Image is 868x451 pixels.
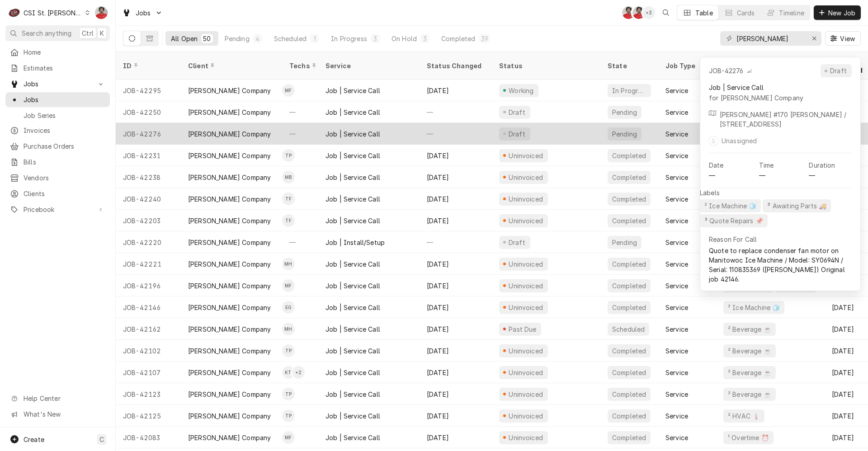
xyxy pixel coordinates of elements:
[116,405,181,427] div: JOB-42125
[611,173,647,182] div: Completed
[508,281,544,291] div: Uninvoiced
[420,253,492,275] div: [DATE]
[665,86,688,95] div: Service
[325,281,380,291] div: Job | Service Call
[709,160,724,170] p: Date
[665,303,688,312] div: Service
[611,216,647,225] div: Completed
[508,324,538,334] div: Past Due
[116,340,181,362] div: JOB-42102
[116,362,181,383] div: JOB-42107
[282,258,295,270] div: MH
[709,83,764,92] div: Job | Service Call
[274,34,307,43] div: Scheduled
[622,6,635,19] div: Nicholas Faubert's Avatar
[632,6,645,19] div: Nicholas Faubert's Avatar
[508,303,544,312] div: Uninvoiced
[766,201,827,211] div: ³ Awaiting Parts 🚚
[188,259,271,269] div: [PERSON_NAME] Company
[727,390,772,399] div: ² Beverage ☕️
[188,368,271,377] div: [PERSON_NAME] Company
[282,279,295,292] div: Matt Flores's Avatar
[420,210,492,231] div: [DATE]
[481,34,488,43] div: 39
[188,216,271,225] div: [PERSON_NAME] Company
[838,34,857,43] span: View
[632,6,645,19] div: NF
[611,303,647,312] div: Completed
[24,111,105,120] span: Job Series
[665,108,688,117] div: Service
[611,108,638,117] div: Pending
[116,80,181,101] div: JOB-42295
[611,194,647,204] div: Completed
[665,390,688,399] div: Service
[420,166,492,188] div: [DATE]
[508,433,544,442] div: Uninvoiced
[282,231,318,253] div: —
[420,340,492,362] div: [DATE]
[373,34,378,43] div: 3
[508,346,544,356] div: Uninvoiced
[665,324,688,334] div: Service
[312,34,317,43] div: 1
[24,173,105,183] span: Vendors
[282,388,295,400] div: TP
[289,61,317,70] div: Techs
[116,383,181,405] div: JOB-42123
[188,129,271,139] div: [PERSON_NAME] Company
[118,5,166,20] a: Go to Jobs
[282,431,295,444] div: Matt Flores's Avatar
[24,436,44,443] span: Create
[665,173,688,182] div: Service
[24,79,92,89] span: Jobs
[737,8,755,18] div: Cards
[282,193,295,205] div: Thomas Fonte's Avatar
[727,433,770,442] div: ¹ Overtime ⏰
[420,362,492,383] div: [DATE]
[508,259,544,269] div: Uninvoiced
[700,188,720,197] p: Labels
[611,86,647,95] div: In Progress
[826,8,857,18] span: New Job
[665,281,688,291] div: Service
[5,108,110,123] a: Job Series
[116,210,181,231] div: JOB-42203
[709,171,715,180] p: —
[116,275,181,296] div: JOB-42196
[188,324,271,334] div: [PERSON_NAME] Company
[420,145,492,166] div: [DATE]
[282,366,295,379] div: KT
[116,145,181,166] div: JOB-42231
[325,151,380,160] div: Job | Service Call
[508,216,544,225] div: Uninvoiced
[420,80,492,101] div: [DATE]
[665,151,688,160] div: Service
[420,275,492,296] div: [DATE]
[665,238,688,247] div: Service
[420,383,492,405] div: [DATE]
[188,238,271,247] div: [PERSON_NAME] Company
[665,346,688,356] div: Service
[709,93,852,103] div: for [PERSON_NAME] Company
[727,324,772,334] div: ² Beverage ☕️
[116,123,181,145] div: JOB-42276
[829,66,848,75] div: Draft
[325,259,380,269] div: Job | Service Call
[5,186,110,201] a: Clients
[665,259,688,269] div: Service
[282,84,295,97] div: Matt Flores's Avatar
[507,108,527,117] div: Draft
[325,303,380,312] div: Job | Service Call
[665,433,688,442] div: Service
[188,61,273,70] div: Client
[420,318,492,340] div: [DATE]
[420,123,492,145] div: —
[5,25,110,41] button: Search anythingCtrlK
[420,101,492,123] div: —
[24,126,105,135] span: Invoices
[282,344,295,357] div: Tony Plastina's Avatar
[611,368,647,377] div: Completed
[325,324,380,334] div: Job | Service Call
[188,151,271,160] div: [PERSON_NAME] Company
